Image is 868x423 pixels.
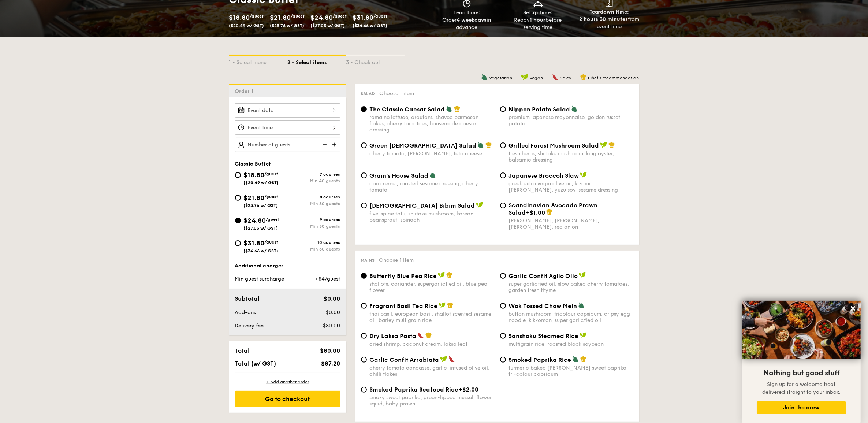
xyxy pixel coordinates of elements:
span: Mains [361,258,375,263]
div: [PERSON_NAME], [PERSON_NAME], [PERSON_NAME], red onion [509,218,633,230]
span: Classic Buffet [235,161,271,167]
div: Go to checkout [235,391,340,407]
input: Event date [235,103,340,118]
input: Dry Laksa Pastadried shrimp, coconut cream, laksa leaf [361,333,367,339]
input: Garlic Confit Arrabiatacherry tomato concasse, garlic-infused olive oil, chilli flakes [361,357,367,363]
span: Choose 1 item [379,257,414,263]
img: icon-vegetarian.fe4039eb.svg [578,302,585,309]
span: /guest [250,14,264,19]
span: Butterfly Blue Pea Rice [370,272,437,279]
div: dried shrimp, coconut cream, laksa leaf [370,341,494,347]
div: greek extra virgin olive oil, kizami [PERSON_NAME], yuzu soy-sesame dressing [509,181,633,193]
img: icon-spicy.37a8142b.svg [448,356,455,363]
img: icon-vegan.f8ff3823.svg [580,172,587,178]
span: Delivery fee [235,323,264,329]
div: five-spice tofu, shiitake mushroom, korean beansprout, spinach [370,211,494,223]
img: icon-chef-hat.a58ddaea.svg [447,302,454,309]
div: Min 30 guests [288,224,340,229]
span: /guest [265,240,279,245]
img: icon-vegetarian.fe4039eb.svg [477,142,484,148]
strong: 1 hour [530,17,546,23]
img: icon-vegan.f8ff3823.svg [600,142,607,148]
span: $31.80 [244,239,265,247]
span: /guest [265,171,279,177]
input: Wok Tossed Chow Meinbutton mushroom, tricolour capsicum, cripsy egg noodle, kikkoman, super garli... [500,303,506,309]
input: Sanshoku Steamed Ricemultigrain rice, roasted black soybean [500,333,506,339]
img: icon-chef-hat.a58ddaea.svg [485,142,492,148]
input: Butterfly Blue Pea Riceshallots, coriander, supergarlicfied oil, blue pea flower [361,273,367,279]
span: Grain's House Salad [370,172,429,179]
input: $31.80/guest($34.66 w/ GST)10 coursesMin 30 guests [235,240,241,246]
input: Green [DEMOGRAPHIC_DATA] Saladcherry tomato, [PERSON_NAME], feta cheese [361,142,367,148]
span: Total (w/ GST) [235,360,276,367]
div: 8 courses [288,194,340,200]
span: Teardown time: [589,9,629,15]
span: Salad [361,91,375,96]
div: cherry tomato concasse, garlic-infused olive oil, chilli flakes [370,365,494,377]
div: 3 - Check out [346,56,405,66]
span: Min guest surcharge [235,276,284,282]
div: Order in advance [434,16,500,31]
img: icon-reduce.1d2dbef1.svg [318,138,329,152]
span: ($23.76 w/ GST) [270,23,305,28]
img: icon-vegan.f8ff3823.svg [476,202,483,208]
span: Scandinavian Avocado Prawn Salad [509,202,598,216]
span: Choose 1 item [380,90,414,97]
span: Spicy [560,75,571,81]
img: icon-vegetarian.fe4039eb.svg [571,105,578,112]
span: Nothing but good stuff [763,369,839,378]
button: Join the crew [757,401,846,414]
span: $18.80 [229,14,250,22]
div: from event time [577,16,642,30]
span: Green [DEMOGRAPHIC_DATA] Salad [370,142,477,149]
input: Smoked Paprika Riceturmeric baked [PERSON_NAME] sweet paprika, tri-colour capsicum [500,357,506,363]
span: Sign up for a welcome treat delivered straight to your inbox. [762,381,841,395]
div: shallots, coriander, supergarlicfied oil, blue pea flower [370,281,494,293]
span: $21.80 [270,14,291,22]
img: icon-chef-hat.a58ddaea.svg [425,332,432,339]
span: Add-ons [235,309,256,316]
span: Grilled Forest Mushroom Salad [509,142,599,149]
span: Fragrant Basil Tea Rice [370,303,438,309]
span: $0.00 [326,309,340,316]
strong: 2 hours 30 minutes [579,16,628,22]
input: Grilled Forest Mushroom Saladfresh herbs, shiitake mushroom, king oyster, balsamic dressing [500,142,506,148]
span: $0.00 [324,295,340,302]
span: Smoked Paprika Seafood Rice [370,386,459,393]
div: turmeric baked [PERSON_NAME] sweet paprika, tri-colour capsicum [509,365,633,377]
img: icon-vegan.f8ff3823.svg [579,272,586,279]
span: $31.80 [353,14,374,22]
span: $21.80 [244,194,265,202]
div: Additional charges [235,262,340,270]
span: /guest [265,194,279,199]
span: Dry Laksa Pasta [370,333,417,339]
div: 10 courses [288,240,340,245]
img: icon-vegetarian.fe4039eb.svg [572,356,579,363]
span: +$1.00 [526,209,545,216]
span: ($23.76 w/ GST) [244,203,278,208]
span: ($27.03 w/ GST) [244,226,278,231]
img: icon-vegan.f8ff3823.svg [440,356,447,363]
div: 7 courses [288,172,340,177]
div: 9 courses [288,217,340,222]
img: icon-chef-hat.a58ddaea.svg [446,272,453,279]
img: icon-spicy.37a8142b.svg [417,332,424,339]
img: icon-vegetarian.fe4039eb.svg [446,105,452,112]
img: icon-vegetarian.fe4039eb.svg [481,74,488,81]
div: premium japanese mayonnaise, golden russet potato [509,114,633,127]
img: icon-spicy.37a8142b.svg [552,74,559,81]
span: Chef's recommendation [588,75,639,81]
input: Nippon Potato Saladpremium japanese mayonnaise, golden russet potato [500,106,506,112]
div: Min 30 guests [288,201,340,206]
span: $80.00 [320,347,340,354]
input: Japanese Broccoli Slawgreek extra virgin olive oil, kizami [PERSON_NAME], yuzu soy-sesame dressing [500,172,506,178]
span: /guest [266,217,280,222]
div: button mushroom, tricolour capsicum, cripsy egg noodle, kikkoman, super garlicfied oil [509,311,633,323]
input: [DEMOGRAPHIC_DATA] Bibim Saladfive-spice tofu, shiitake mushroom, korean beansprout, spinach [361,203,367,208]
img: icon-add.58712e84.svg [329,138,340,152]
div: Ready before serving time [505,16,571,31]
span: $18.80 [244,171,265,179]
span: Wok Tossed Chow Mein [509,303,577,309]
span: Garlic Confit Aglio Olio [509,272,578,279]
span: Sanshoku Steamed Rice [509,333,579,339]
